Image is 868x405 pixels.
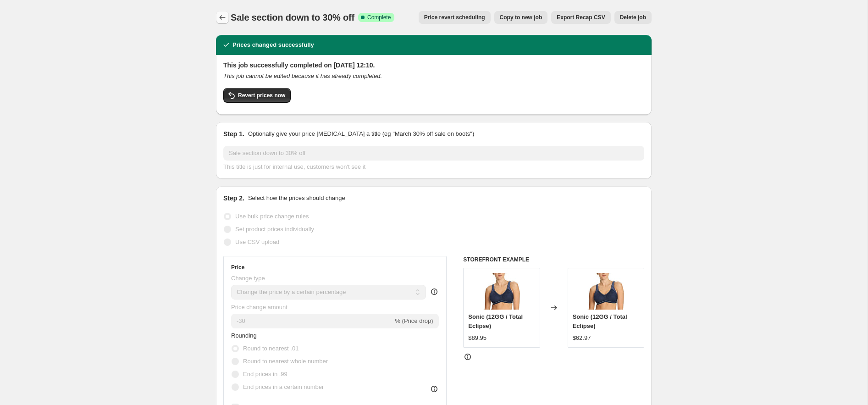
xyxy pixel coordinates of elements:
img: freya-sonic-she-science-australia-11549358161977_80x.jpg [587,273,624,310]
span: Use bulk price change rules [235,213,309,220]
h2: This job successfully completed on [DATE] 12:10. [223,61,644,70]
input: 30% off holiday sale [223,146,644,161]
button: Copy to new job [494,11,548,24]
img: freya-sonic-she-science-australia-11549358161977_80x.jpg [483,273,520,310]
h3: Price [231,264,244,271]
span: Rounding [231,332,257,339]
span: Export Recap CSV [557,14,605,21]
span: Sonic (12GG / Total Eclipse) [573,313,627,329]
span: Use CSV upload [235,239,279,245]
span: Round to nearest whole number [243,358,328,365]
span: Copy to new job [500,14,542,21]
span: Round to nearest .01 [243,345,299,352]
div: $89.95 [468,333,487,343]
div: help [430,287,439,296]
span: % (Price drop) [395,317,433,324]
span: End prices in a certain number [243,383,324,390]
span: Sale section down to 30% off [231,12,354,22]
h6: STOREFRONT EXAMPLE [463,256,644,263]
p: Select how the prices should change [248,194,345,203]
span: Delete job [620,14,646,21]
span: Sonic (12GG / Total Eclipse) [468,313,523,329]
span: Price change amount [231,304,287,311]
button: Revert prices now [223,88,291,103]
input: -15 [231,314,393,328]
i: This job cannot be edited because it has already completed. [223,72,382,79]
span: Price revert scheduling [424,14,485,21]
button: Delete job [614,11,652,24]
p: Optionally give your price [MEDICAL_DATA] a title (eg "March 30% off sale on boots") [248,129,474,139]
span: Complete [367,14,391,21]
span: This title is just for internal use, customers won't see it [223,163,365,170]
h2: Prices changed successfully [232,40,314,50]
div: $62.97 [573,333,591,343]
span: Set product prices individually [235,226,314,233]
span: End prices in .99 [243,371,287,377]
span: Change type [231,275,265,282]
button: Price revert scheduling [419,11,491,24]
span: Revert prices now [238,92,285,99]
button: Price change jobs [216,11,229,24]
button: Export Recap CSV [551,11,610,24]
h2: Step 2. [223,194,244,203]
h2: Step 1. [223,129,244,139]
